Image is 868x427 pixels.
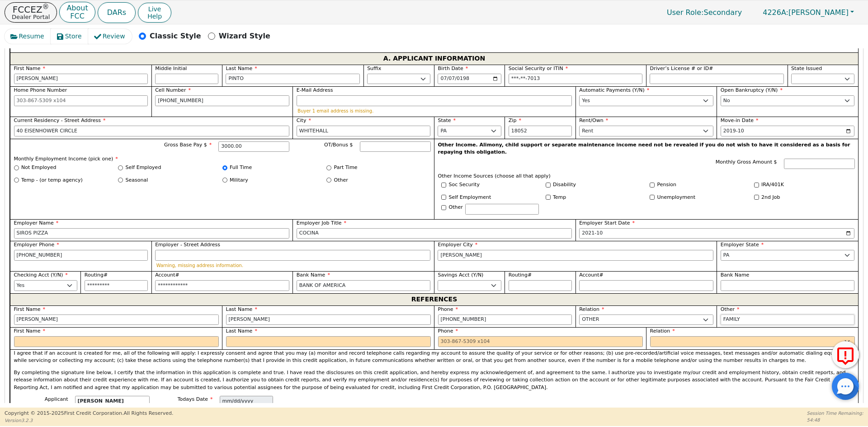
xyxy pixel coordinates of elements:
p: Other Income Sources (choose all that apply) [438,173,855,180]
span: Cell Number [155,87,191,93]
input: 90210 [509,126,572,136]
label: Part Time [334,164,358,172]
span: All Rights Reserved. [123,410,173,416]
span: Bank Name [721,272,750,278]
button: Review [88,29,132,44]
input: 000-00-0000 [509,74,643,84]
p: Copyright © 2015- 2025 First Credit Corporation. [5,410,173,418]
button: Store [51,29,89,44]
span: REFERENCES [411,294,457,305]
a: FCCEZ®Dealer Portal [5,2,57,23]
span: Live [147,5,162,13]
p: Session Time Remaining: [807,410,863,417]
span: 4226A: [763,8,788,17]
label: Self Employed [126,164,161,172]
p: Dealer Portal [12,14,50,20]
label: Seasonal [126,177,148,184]
span: Monthly Gross Amount $ [716,159,777,165]
span: Store [65,32,82,41]
span: Zip [509,117,521,123]
span: Move-in Date [721,117,759,123]
label: Temp [553,194,566,202]
span: Help [147,13,162,20]
input: 303-867-5309 x104 [438,336,643,347]
span: State [438,117,456,123]
span: OT/Bonus $ [324,142,353,148]
input: 303-867-5309 x104 [155,95,289,106]
span: Employer Job Title [297,220,346,226]
span: Social Security or ITIN [509,66,568,71]
label: Soc Security [449,181,480,189]
span: Review [103,32,125,41]
p: Secondary [658,4,751,21]
button: Report Error to FCC [832,341,859,368]
span: Automatic Payments (Y/N) [579,87,649,93]
button: AboutFCC [59,2,95,23]
label: Full Time [230,164,252,172]
span: Gross Base Pay $ [164,142,212,148]
input: YYYY-MM-DD [721,126,855,136]
span: Other [721,306,740,312]
p: Buyer 1 email address is missing. [297,108,571,113]
input: Y/N [754,195,759,200]
span: Driver’s License # or ID# [650,66,713,71]
span: [PERSON_NAME] [763,8,849,17]
sup: ® [42,3,49,11]
button: DARs [98,2,136,23]
label: Unemployment [657,194,696,202]
label: Temp - (or temp agency) [21,177,83,184]
span: Middle Initial [155,66,187,71]
span: Employer - Street Address [155,242,220,248]
label: IRA/401K [761,181,784,189]
span: Todays Date [178,396,213,402]
span: Rent/Own [579,117,608,123]
p: Warning, missing address information. [156,263,429,268]
input: Y/N [754,183,759,188]
p: Other Income. Alimony, child support or separate maintenance income need not be revealed if you d... [438,141,855,156]
span: Applicant Signature: [38,396,68,410]
span: Last Name [226,66,257,71]
span: Employer City [438,242,477,248]
span: Phone [438,328,458,334]
input: Y/N [546,195,551,200]
span: Employer Start Date [579,220,635,226]
span: Account# [579,272,604,278]
span: First Name [14,306,46,312]
span: User Role : [667,8,703,17]
span: Birth Date [438,66,468,71]
span: Home Phone Number [14,87,67,93]
span: A. APPLICANT INFORMATION [383,53,485,65]
a: User Role:Secondary [658,4,751,21]
label: Pension [657,181,676,189]
input: Y/N [441,195,446,200]
span: Bank Name [297,272,330,278]
p: About [66,5,88,12]
input: Y/N [546,183,551,188]
span: City [297,117,311,123]
input: 303-867-5309 x104 [14,250,148,261]
input: YYYY-MM-DD [579,228,854,239]
p: Classic Style [150,31,201,42]
button: LiveHelp [138,3,171,23]
span: Relation [579,306,604,312]
input: YYYY-MM-DD [438,74,501,84]
label: Military [230,177,248,184]
label: Disability [553,181,576,189]
input: Y/N [650,183,655,188]
input: first last [75,396,150,407]
span: Employer State [721,242,764,248]
label: Self Employment [449,194,491,202]
label: Other [449,204,463,211]
p: FCCEZ [12,5,50,14]
span: Relation [650,328,675,334]
span: Phone [438,306,458,312]
span: Last Name [226,328,257,334]
button: Resume [5,29,51,44]
span: First Name [14,66,46,71]
input: 303-867-5309 x104 [14,95,148,106]
p: 54:48 [807,417,863,423]
span: Suffix [367,66,381,71]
